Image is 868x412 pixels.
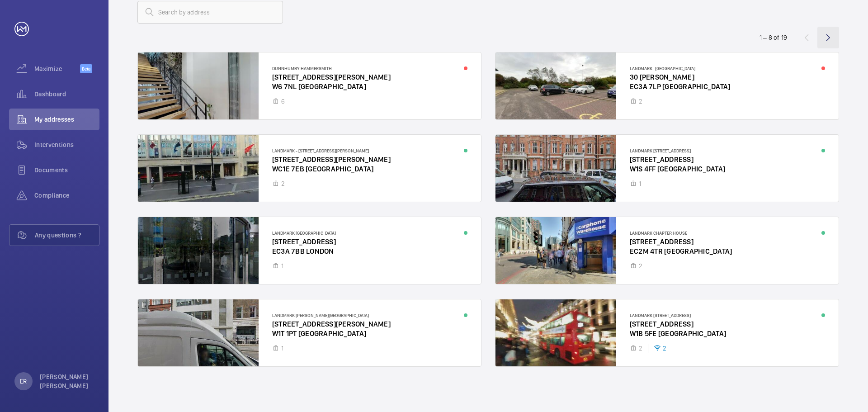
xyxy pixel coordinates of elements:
span: Beta [80,64,92,73]
span: Maximize [34,64,80,73]
span: Interventions [34,140,99,149]
p: ER [20,377,27,386]
span: Dashboard [34,90,99,99]
input: Search by address [137,1,283,24]
span: Documents [34,166,99,175]
span: Any questions ? [35,231,99,240]
div: 1 – 8 of 19 [759,33,787,42]
p: [PERSON_NAME] [PERSON_NAME] [40,372,94,390]
span: Compliance [34,191,99,200]
span: My addresses [34,115,99,124]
